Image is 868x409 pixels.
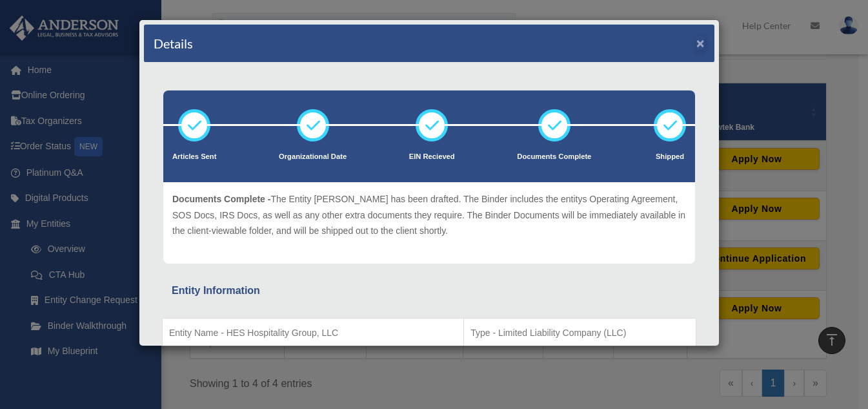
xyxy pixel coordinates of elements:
[172,191,686,239] p: The Entity [PERSON_NAME] has been drafted. The Binder includes the entitys Operating Agreement, S...
[169,325,457,341] p: Entity Name - HES Hospitality Group, LLC
[654,151,686,163] p: Shipped
[172,151,216,163] p: Articles Sent
[154,34,193,52] h4: Details
[172,194,270,204] span: Documents Complete -
[517,151,591,163] p: Documents Complete
[172,282,687,300] div: Entity Information
[279,151,347,163] p: Organizational Date
[409,151,455,163] p: EIN Recieved
[470,325,689,341] p: Type - Limited Liability Company (LLC)
[696,36,705,50] button: ×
